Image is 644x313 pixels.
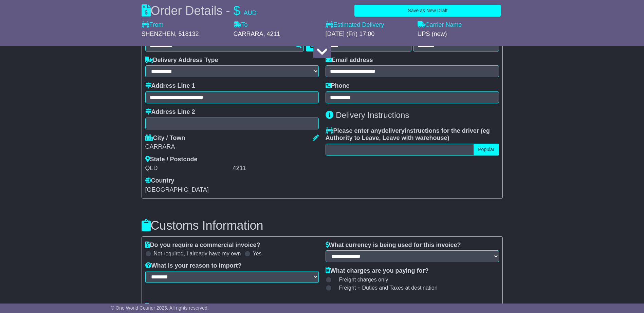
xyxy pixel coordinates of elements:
label: State / Postcode [145,156,198,163]
label: What is your reason to import? [145,262,242,270]
label: Please Describe inside your package. [145,303,303,310]
span: SHENZHEN [142,30,175,37]
div: 4211 [233,165,319,172]
span: © One World Courier 2025. All rights reserved. [111,305,209,311]
div: CARRARA [145,143,319,151]
div: UPS (new) [418,30,503,38]
h3: Customs Information [142,219,503,232]
span: CARRARA [234,30,263,37]
label: Address Line 1 [145,82,195,90]
span: , 4211 [263,30,280,37]
div: [DATE] (Fri) 17:00 [326,30,411,38]
label: Not required, I already have my own [154,250,241,257]
span: delivery [382,127,405,134]
span: [GEOGRAPHIC_DATA] [145,186,209,193]
label: From [142,21,164,29]
span: $ [234,4,240,18]
label: Email address [326,57,373,64]
div: Order Details - [142,3,257,18]
span: Freight + Duties and Taxes at destination [339,285,438,291]
label: To [234,21,248,29]
label: What currency is being used for this invoice? [326,242,461,249]
label: Country [145,177,174,185]
label: Freight charges only [331,276,388,283]
button: Save as New Draft [354,5,501,17]
label: Carrier Name [418,21,462,29]
span: AUD [244,9,257,16]
label: Address Line 2 [145,108,195,116]
div: QLD [145,165,231,172]
label: Estimated Delivery [326,21,411,29]
span: , 518132 [175,30,199,37]
label: Phone [326,82,350,90]
label: Yes [253,250,262,257]
button: Popular [474,144,499,155]
span: Delivery Instructions [336,110,409,120]
span: eg Authority to Leave, Leave with warehouse [326,127,490,142]
label: Delivery Address Type [145,57,218,64]
label: Please enter any instructions for the driver ( ) [326,127,499,142]
label: What charges are you paying for? [326,267,429,275]
span: ALL THE ITEMS [197,303,243,310]
label: City / Town [145,134,185,142]
label: Do you require a commercial invoice? [145,242,260,249]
